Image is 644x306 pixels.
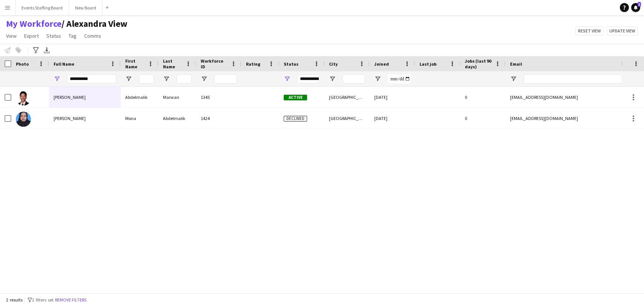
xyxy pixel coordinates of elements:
[201,58,228,69] span: Workforce ID
[3,31,20,41] a: View
[81,31,104,41] a: Comms
[163,58,183,69] span: Last Name
[16,61,29,67] span: Photo
[374,61,389,67] span: Joined
[284,75,290,82] button: Open Filter Menu
[638,2,641,7] span: 3
[16,91,31,106] img: Abdelmalik Marwan
[324,108,370,129] div: [GEOGRAPHIC_DATA]
[214,74,237,83] input: Workforce ID Filter Input
[163,75,170,82] button: Open Filter Menu
[16,112,31,127] img: Mona Abdelmalik
[510,61,522,67] span: Email
[510,75,517,82] button: Open Filter Menu
[54,115,86,121] span: [PERSON_NAME]
[54,61,74,67] span: Full Name
[84,32,101,39] span: Comms
[158,87,196,108] div: Marwan
[139,74,154,83] input: First Name Filter Input
[66,31,80,41] a: Tag
[324,87,370,108] div: [GEOGRAPHIC_DATA]
[54,296,88,304] button: Remove filters
[6,32,17,39] span: View
[388,74,410,83] input: Joined Filter Input
[329,75,336,82] button: Open Filter Menu
[54,75,60,82] button: Open Filter Menu
[343,74,365,83] input: City Filter Input
[158,108,196,129] div: Abdelmalik
[121,87,158,108] div: Abdelmalik
[374,75,381,82] button: Open Filter Menu
[370,108,415,129] div: [DATE]
[21,31,42,41] a: Export
[575,26,604,35] button: Reset view
[61,18,128,29] span: Alexandra View
[69,0,103,15] button: New Board
[177,74,192,83] input: Last Name Filter Input
[196,87,241,108] div: 1345
[125,58,145,69] span: First Name
[370,87,415,108] div: [DATE]
[465,58,492,69] span: Jobs (last 90 days)
[460,87,506,108] div: 0
[32,297,54,303] span: 2 filters set
[196,108,241,129] div: 1424
[284,95,307,100] span: Active
[46,32,61,39] span: Status
[15,0,69,15] button: Events Staffing Board
[246,61,260,67] span: Rating
[31,46,40,55] app-action-btn: Advanced filters
[121,108,158,129] div: Mona
[420,61,437,67] span: Last job
[69,32,77,39] span: Tag
[67,74,116,83] input: Full Name Filter Input
[125,75,132,82] button: Open Filter Menu
[284,116,307,121] span: Declined
[329,61,338,67] span: City
[54,94,86,100] span: [PERSON_NAME]
[607,26,638,35] button: Update view
[42,46,51,55] app-action-btn: Export XLSX
[201,75,207,82] button: Open Filter Menu
[24,32,39,39] span: Export
[6,18,61,29] a: My Workforce
[43,31,64,41] a: Status
[284,61,298,67] span: Status
[460,108,506,129] div: 0
[631,3,640,12] a: 3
